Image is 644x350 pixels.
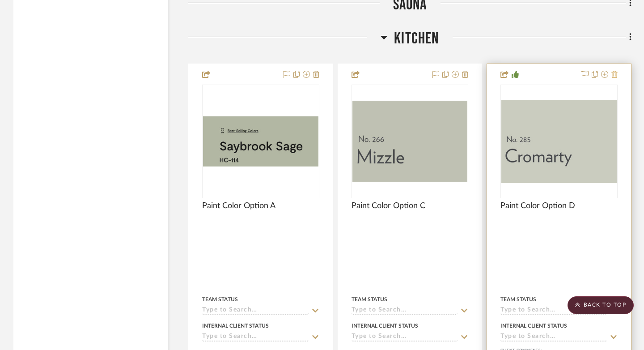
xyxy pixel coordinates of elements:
div: Team Status [500,295,536,303]
div: 0 [352,85,468,198]
div: Team Status [202,295,238,303]
scroll-to-top-button: BACK TO TOP [568,296,634,314]
input: Type to Search… [500,307,607,315]
span: Paint Color Option A [202,201,275,211]
input: Type to Search… [202,307,309,315]
span: Kitchen [394,29,439,48]
div: Internal Client Status [202,322,269,330]
span: Paint Color Option C [352,201,425,211]
div: Team Status [352,295,387,303]
input: Type to Search… [500,333,607,341]
img: Paint Color Option C [352,101,468,181]
img: Paint Color Option D [501,100,617,183]
input: Type to Search… [352,307,458,315]
span: Paint Color Option D [500,201,575,211]
div: Internal Client Status [500,322,567,330]
input: Type to Search… [352,333,458,341]
div: 0 [501,85,617,198]
div: Internal Client Status [352,322,418,330]
img: Paint Color Option A [203,116,318,166]
input: Type to Search… [202,333,309,341]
